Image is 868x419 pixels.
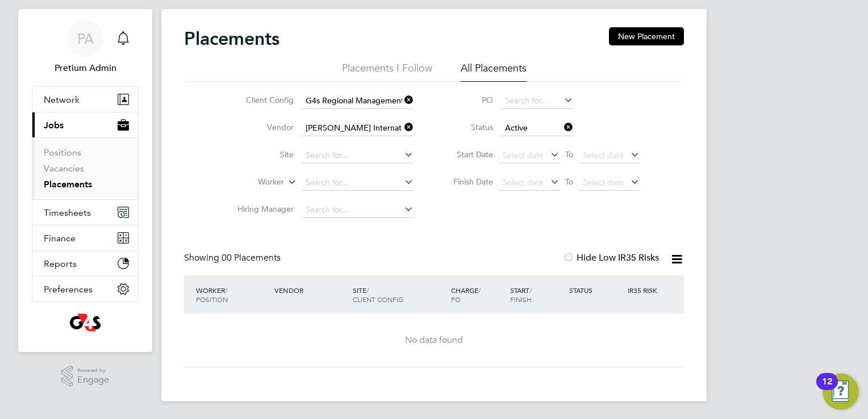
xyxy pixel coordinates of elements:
input: Search for... [302,120,414,136]
button: New Placement [609,27,684,45]
label: Hide Low IR35 Risks [563,252,659,263]
span: / Client Config [353,286,403,304]
button: Preferences [32,276,138,301]
label: Worker [219,177,284,188]
span: Pretium Admin [32,61,139,75]
span: Select date [503,150,544,160]
label: Status [442,122,493,132]
button: Open Resource Center, 12 new notifications [823,374,859,410]
div: IR35 Risk [625,280,664,300]
div: No data found [195,334,673,346]
span: 00 Placements [222,252,281,263]
button: Jobs [32,112,138,137]
label: PO [442,95,493,105]
span: Timesheets [44,207,91,218]
input: Search for... [302,93,414,109]
input: Search for... [501,93,573,109]
span: To [562,147,577,162]
button: Timesheets [32,200,138,225]
nav: Main navigation [18,9,152,352]
div: Jobs [32,137,138,199]
label: Finish Date [442,177,493,187]
button: Network [32,87,138,112]
span: PA [77,31,94,46]
a: Vacancies [44,163,84,174]
span: Engage [77,375,109,385]
span: Select date [583,177,624,187]
span: Preferences [44,284,93,295]
span: / PO [451,286,481,304]
div: 12 [822,382,832,396]
div: Status [566,280,625,300]
a: Powered byEngage [61,366,110,387]
label: Vendor [228,122,294,132]
span: Jobs [44,120,64,131]
span: Select date [503,177,544,187]
li: All Placements [461,61,527,82]
div: Worker [193,280,272,309]
span: Powered by [77,366,109,375]
li: Placements I Follow [342,61,432,82]
div: Site [350,280,448,309]
span: Network [44,94,80,105]
span: Finance [44,233,76,244]
span: Select date [583,150,624,160]
button: Finance [32,225,138,250]
a: Go to home page [32,313,139,332]
a: PAPretium Admin [32,20,139,75]
div: Vendor [272,280,350,300]
a: Placements [44,179,92,190]
span: To [562,174,577,189]
input: Search for... [302,175,414,191]
a: Positions [44,147,81,158]
input: Search for... [302,148,414,164]
span: / Position [196,286,228,304]
input: Search for... [302,202,414,218]
div: Start [507,280,566,309]
label: Site [228,149,294,160]
label: Client Config [228,95,294,105]
h2: Placements [184,27,279,50]
label: Start Date [442,149,493,160]
label: Hiring Manager [228,204,294,214]
img: g4s6-logo-retina.png [69,313,101,332]
div: Charge [448,280,507,309]
button: Reports [32,251,138,276]
input: Select one [501,120,573,136]
div: Showing [184,252,283,264]
span: Reports [44,258,77,269]
span: / Finish [510,286,532,304]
